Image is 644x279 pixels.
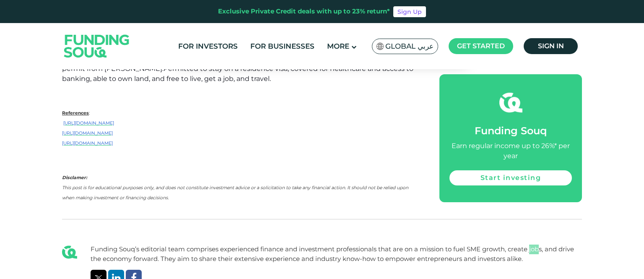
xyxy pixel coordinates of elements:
[63,120,114,126] a: [URL][DOMAIN_NAME]
[62,141,113,146] a: [URL][DOMAIN_NAME]
[248,39,317,53] a: For Businesses
[449,141,572,161] div: Earn regular income up to 26%* per year
[91,245,582,263] div: Funding Souq’s editorial team comprises experienced finance and investment professionals that are...
[377,43,384,50] img: SA Flag
[538,42,564,50] span: Sign in
[62,175,87,180] em: Disclamer:
[62,185,408,201] em: This post is for educational purposes only, and does not constitute investment advice or a solici...
[62,130,113,136] a: [URL][DOMAIN_NAME]
[56,25,138,67] img: Logo
[176,39,240,53] a: For Investors
[62,110,89,116] strong: References
[449,170,572,185] a: Start investing
[327,42,349,50] span: More
[385,42,434,51] span: Global عربي
[457,42,505,50] span: Get started
[62,110,90,116] span: :
[524,38,578,54] a: Sign in
[218,7,390,16] div: Exclusive Private Credit deals with up to 23% return*
[393,6,426,17] a: Sign Up
[62,245,77,260] img: Blog Author
[499,91,522,114] img: fsicon
[475,125,547,137] span: Funding Souq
